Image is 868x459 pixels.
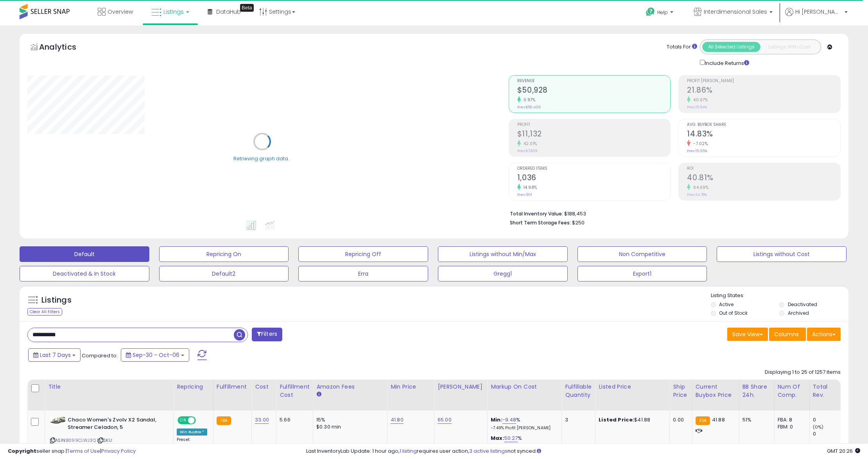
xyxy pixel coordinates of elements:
[565,416,589,423] div: 3
[216,8,241,16] span: DataHub
[813,424,824,430] small: (0%)
[50,416,167,458] div: ASIN:
[687,123,840,127] span: Avg. Buybox Share
[438,416,452,424] a: 65.00
[491,425,556,431] p: -7.49% Profit [PERSON_NAME]
[280,416,307,423] div: 5.66
[599,416,664,423] div: $41.88
[48,383,170,391] div: Title
[469,447,508,455] a: 3 active listings
[502,416,516,424] a: -9.48
[572,219,585,226] span: $250
[67,447,100,455] a: Terms of Use
[517,79,671,83] span: Revenue
[108,8,133,16] span: Overview
[687,149,707,153] small: Prev: 15.95%
[778,383,806,399] div: Num of Comp.
[640,1,681,25] a: Help
[240,4,254,12] div: Tooltip anchor
[50,437,113,449] span: | SKU: SIERRA_B099CLWJ3Q_33
[765,369,841,376] div: Displaying 1 to 25 of 1257 items
[760,42,818,52] button: Listings With Cost
[316,383,384,391] div: Amazon Fees
[159,266,289,281] button: Default2
[719,310,748,316] label: Out of Stock
[769,328,806,341] button: Columns
[255,416,269,424] a: 33.00
[66,437,96,444] a: B099CLWJ3Q
[510,219,571,226] b: Short Term Storage Fees:
[178,417,188,424] span: ON
[298,266,428,281] button: Erra
[577,266,707,281] button: Export1
[711,292,849,299] p: Listing States:
[694,58,759,67] div: Include Returns
[788,301,817,308] label: Deactivated
[521,141,537,147] small: 42.01%
[704,8,767,16] span: Interdimensional Sales
[813,430,845,437] div: 0
[391,383,431,391] div: Min Price
[510,208,835,218] li: $188,453
[788,310,809,316] label: Archived
[687,86,840,96] h2: 21.86%
[316,423,381,430] div: $0.30 min
[727,328,768,341] button: Save View
[813,416,845,423] div: 0
[690,97,708,103] small: 40.67%
[785,8,848,25] a: Hi [PERSON_NAME]
[133,351,179,359] span: Sep-30 - Oct-06
[719,301,733,308] label: Active
[795,8,842,16] span: Hi [PERSON_NAME]
[195,417,207,424] span: OFF
[491,435,556,449] div: %
[687,79,840,83] span: Profit [PERSON_NAME]
[521,185,537,190] small: 14.98%
[517,149,538,153] small: Prev: $7,839
[657,9,668,16] span: Help
[101,447,136,455] a: Privacy Policy
[41,295,72,306] h5: Listings
[163,8,184,16] span: Listings
[438,266,568,281] button: Gregg1
[491,434,504,442] b: Max:
[159,246,289,262] button: Repricing On
[702,42,760,52] button: All Selected Listings
[491,383,558,391] div: Markup on Cost
[774,330,799,338] span: Columns
[8,447,36,455] strong: Copyright
[491,416,502,423] b: Min:
[646,7,655,17] i: Get Help
[177,383,210,391] div: Repricing
[217,383,248,391] div: Fulfillment
[255,383,273,391] div: Cost
[316,416,381,423] div: 15%
[27,308,62,316] div: Clear All Filters
[687,173,840,184] h2: 40.81%
[252,328,282,341] button: Filters
[438,246,568,262] button: Listings without Min/Max
[565,383,592,399] div: Fulfillable Quantity
[280,383,310,399] div: Fulfillment Cost
[39,41,91,54] h5: Analytics
[8,448,136,455] div: seller snap | |
[517,167,671,171] span: Ordered Items
[438,383,484,391] div: [PERSON_NAME]
[20,266,149,281] button: Deactivated & In Stock
[510,210,563,217] b: Total Inventory Value:
[20,246,149,262] button: Default
[742,383,771,399] div: BB Share 24h.
[177,429,207,436] div: Win BuyBox *
[40,351,71,359] span: Last 7 Days
[827,447,860,455] span: 2025-10-14 20:26 GMT
[599,383,666,391] div: Listed Price
[517,123,671,127] span: Profit
[599,416,634,423] b: Listed Price:
[687,167,840,171] span: ROI
[233,155,291,162] div: Retrieving graph data..
[517,192,532,197] small: Prev: 901
[517,86,671,96] h2: $50,928
[521,97,536,103] small: 0.97%
[696,383,736,399] div: Current Buybox Price
[742,416,768,423] div: 51%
